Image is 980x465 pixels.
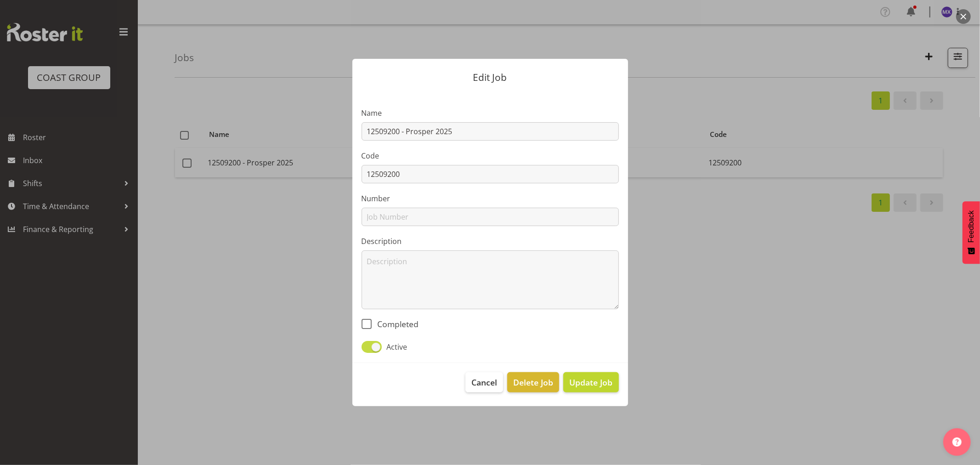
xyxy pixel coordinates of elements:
[563,372,618,392] button: Update Job
[372,319,419,329] span: Completed
[362,193,619,204] label: Number
[362,108,619,119] label: Name
[362,73,619,82] p: Edit Job
[569,376,612,388] span: Update Job
[507,372,559,392] button: Delete Job
[362,150,619,161] label: Code
[362,236,619,247] label: Description
[362,165,619,183] input: Job Code
[513,376,553,388] span: Delete Job
[967,210,975,243] span: Feedback
[362,208,619,226] input: Job Number
[471,376,497,388] span: Cancel
[952,437,962,447] img: help-xxl-2.png
[963,201,980,264] button: Feedback - Show survey
[382,341,408,352] span: Active
[465,372,503,392] button: Cancel
[362,122,619,141] input: Job Name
